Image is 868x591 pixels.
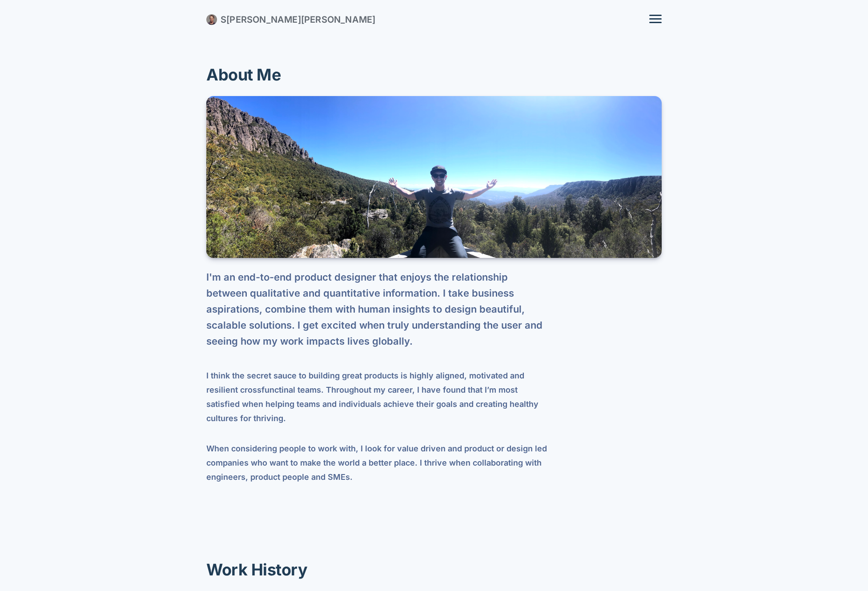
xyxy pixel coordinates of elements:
[206,442,548,484] p: When considering people to work with, I look for value driven and product or design led companies...
[649,15,662,24] button: website menu
[206,14,217,25] img: avatar-shaun.jpg
[206,64,607,85] h1: About Me
[206,96,662,258] img: Flowers
[206,269,548,349] p: I'm an end-to-end product designer that enjoys the relationship between qualitative and quantitat...
[221,14,375,25] span: S [PERSON_NAME]
[226,14,301,25] span: [PERSON_NAME]
[221,15,375,25] a: S[PERSON_NAME][PERSON_NAME]
[206,559,607,580] h1: Work History
[206,369,548,426] p: I think the secret sauce to building great products is highly aligned, motivated and resilient cr...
